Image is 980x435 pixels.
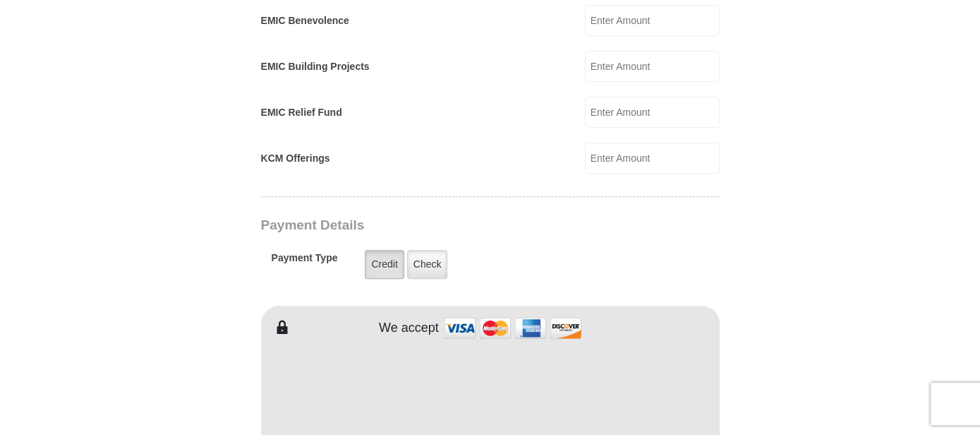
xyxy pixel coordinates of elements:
input: Enter Amount [585,143,720,174]
label: KCM Offerings [261,151,330,166]
input: Enter Amount [585,97,720,128]
label: EMIC Building Projects [261,59,370,74]
label: Credit [365,250,404,279]
h4: We accept [379,321,439,336]
input: Enter Amount [585,51,720,82]
label: EMIC Benevolence [261,13,349,28]
img: credit cards accepted [442,313,583,343]
label: Check [407,250,448,279]
h3: Payment Details [261,218,621,234]
label: EMIC Relief Fund [261,105,342,120]
input: Enter Amount [585,5,720,36]
h5: Payment Type [272,252,338,271]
